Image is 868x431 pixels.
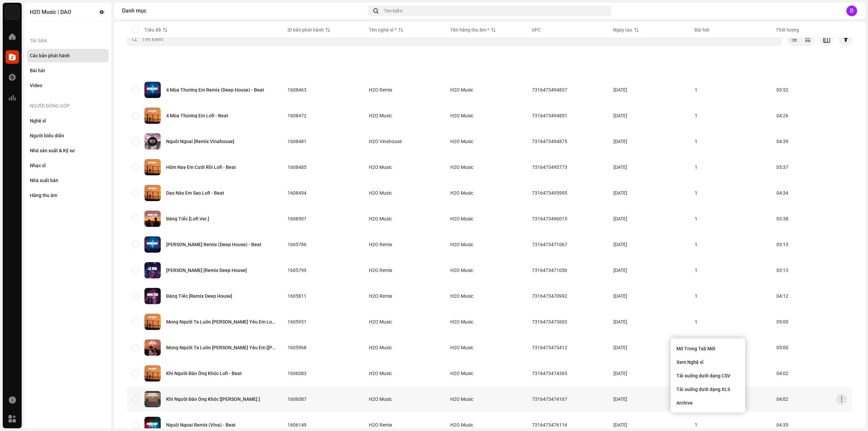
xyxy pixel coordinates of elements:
div: H2O Music [369,165,392,170]
div: ID bản phát hành [288,26,324,33]
div: 4 Mùa Thương Em Remix (Deep House) - Beat [166,87,264,92]
span: 03:52 [776,87,788,93]
span: H2O Music [450,293,473,299]
div: Lệ Hoa [Remix Deep House] [166,268,247,273]
span: 21 thg 4, 2023 [613,319,627,325]
span: H2O Music [450,87,473,93]
span: H2O Music [450,216,473,221]
div: Ngày tạo [613,26,632,33]
span: 04:26 [776,113,788,118]
span: 1 [695,216,697,221]
span: 05:00 [776,345,788,350]
span: 7316473495773 [532,164,567,170]
div: H2O Vinahouse [369,139,402,144]
div: D [846,5,857,16]
span: 1 [695,139,697,144]
span: 04:02 [776,396,788,402]
img: cd785f38-8d5b-41c1-be9a-295061516572 [144,159,161,175]
div: Đáng Tiếc [Lofi Ver.] [166,216,209,221]
span: H2O Music [450,345,473,350]
div: H2O Remix [369,294,392,298]
img: e8746e46-5faa-4962-bdde-de73eafe9a1d [144,391,161,407]
span: 7316473474365 [532,371,567,376]
span: 21 thg 4, 2023 [613,242,627,247]
span: Tải xuống dưới dạng CSV [676,373,730,378]
span: Mở Trong Tab Mới [676,346,715,351]
span: 21 thg 4, 2023 [613,268,627,273]
span: 05:37 [776,164,788,170]
div: Nguôi Ngoai [Remix Vinahouse] [166,139,234,144]
span: 7316473494851 [532,113,567,118]
span: H2O Remix [369,294,439,298]
span: 24 thg 4, 2023 [613,164,627,170]
span: 7316473496015 [532,216,567,221]
span: 1 [695,164,697,170]
span: Tìm kiếm [384,8,402,14]
input: Tìm kiếm [127,33,782,46]
re-a-nav-header: Tài sản [27,33,108,49]
span: 04:02 [776,371,788,376]
span: 24 thg 4, 2023 [613,113,627,118]
span: 1 [695,190,697,196]
img: c31905ad-0216-4c08-9cb5-af555c75dbd3 [144,236,161,253]
span: 21 thg 4, 2023 [613,422,627,428]
span: 7316473473412 [532,345,567,350]
div: H2O Music [369,345,392,350]
div: Tên nghệ sĩ * [369,26,397,33]
div: Bài hát [30,68,45,73]
span: 24 thg 4, 2023 [613,190,627,196]
div: H2O Remix [369,242,392,247]
span: Archive [676,400,693,406]
span: H2O Vinahouse [369,139,439,144]
span: H2O Music [450,396,473,402]
div: Tên hãng thu âm * [450,26,489,33]
div: Nhà sản xuất & Kỹ sư [30,148,75,153]
span: 1608463 [288,87,307,93]
span: 24 thg 4, 2023 [613,216,627,221]
re-m-nav-item: Nghệ sĩ [27,114,108,128]
re-m-nav-item: Nhạc sĩ [27,159,108,172]
span: 1 [695,422,697,428]
span: 24 thg 4, 2023 [613,87,627,93]
span: 21 thg 4, 2023 [613,371,627,376]
span: H2O Music [450,371,473,376]
span: 1 [695,268,697,273]
span: 1605799 [288,268,307,273]
span: H2O Music [450,319,473,325]
span: 04:39 [776,139,788,144]
li: Tải xuống dưới dạng XLS [674,383,742,396]
div: Lệ Hoa Remix (Deep House) - Beat [166,242,261,247]
re-m-nav-item: Nhà sản xuất & Kỹ sư [27,144,108,157]
img: 3d86cbc6-1573-4c52-8ce1-97b8928075ef [144,107,161,124]
span: H2O Music [450,268,473,273]
span: H2O Music [450,422,473,428]
div: Khi Người Đàn Ông Khóc [Lofi Ver.] [166,397,260,401]
span: 24 thg 4, 2023 [613,139,627,144]
re-m-nav-item: Người biểu diễn [27,129,108,142]
div: H2O Remix [369,268,392,273]
span: 1608481 [288,139,307,144]
li: Xem Nghệ sĩ [674,355,742,369]
span: H2O Music [369,345,439,350]
div: H2O Music [369,191,392,195]
span: 1608507 [288,216,307,221]
span: 1605968 [288,345,307,350]
span: 1 [695,319,697,325]
div: Tiêu đề [144,26,161,33]
span: 1606083 [288,371,307,376]
span: 1 [695,87,697,93]
span: H2O Music [369,319,439,324]
img: 71180a9a-b574-4401-8ade-a927e1b30970 [144,185,161,201]
div: H2O Music [369,216,392,221]
span: H2O Music [369,191,439,195]
div: Hãng thu âm [30,193,57,198]
span: Tải xuống dưới dạng XLS [676,387,730,392]
span: H2O Remix [369,268,439,273]
span: 1606087 [288,396,307,402]
span: 21 thg 4, 2023 [613,345,627,350]
div: Nhà xuất bản [30,178,58,183]
span: H2O Music [450,139,473,144]
span: 1605951 [288,319,307,325]
div: H2O Remix [369,423,392,427]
